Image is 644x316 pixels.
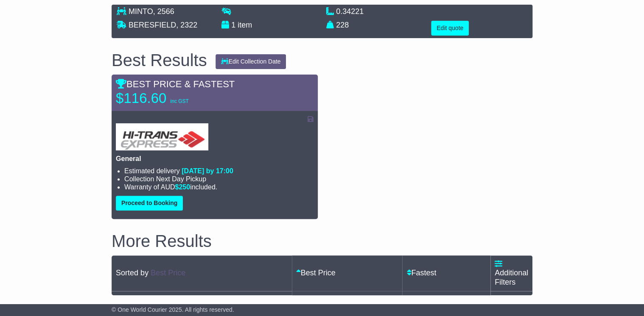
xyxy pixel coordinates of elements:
[216,54,286,69] button: Edit Collection Date
[112,306,234,313] span: © One World Courier 2025. All rights reserved.
[336,21,349,29] span: 228
[495,260,528,286] a: Additional Filters
[129,7,153,16] span: MINTO
[116,155,314,163] p: General
[124,167,314,175] li: Estimated delivery
[296,269,336,277] a: Best Price
[231,21,235,29] span: 1
[116,196,183,211] button: Proceed to Booking
[336,7,364,16] span: 0.34221
[116,269,148,277] span: Sorted by
[179,183,190,191] span: 250
[182,167,233,175] span: [DATE] by 17:00
[431,21,469,36] button: Edit quote
[153,7,174,16] span: , 2566
[129,21,176,29] span: BERESFIELD
[116,79,235,89] span: BEST PRICE & FASTEST
[112,232,532,250] h2: More Results
[238,21,252,29] span: item
[156,175,206,183] span: Next Day Pickup
[406,269,436,277] a: Fastest
[124,183,314,191] li: Warranty of AUD included.
[116,90,222,107] p: $116.60
[170,98,188,104] span: inc GST
[151,269,185,277] a: Best Price
[116,123,208,150] img: HiTrans (Machship): General
[107,51,211,69] div: Best Results
[124,175,314,183] li: Collection
[176,21,197,29] span: , 2322
[175,183,190,191] span: $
